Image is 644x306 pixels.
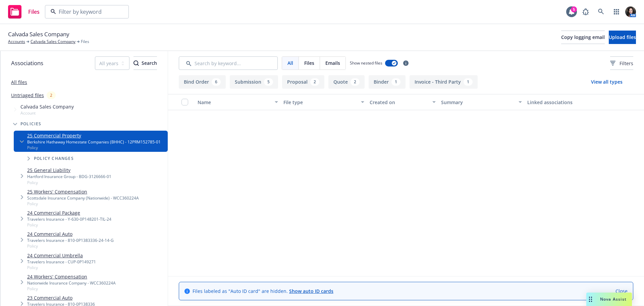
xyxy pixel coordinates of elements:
[27,273,116,280] a: 24 Workers' Compensation
[586,293,595,306] div: Drag to move
[27,188,139,195] a: 25 Workers' Compensation
[310,78,319,86] div: 2
[198,99,271,106] div: Name
[391,78,400,86] div: 1
[212,78,221,86] div: 6
[27,174,111,179] div: Hartford Insurance Group - BDG-3126666-01
[28,9,40,14] span: Files
[438,94,524,110] button: Summary
[615,288,628,295] a: Close
[625,6,636,17] img: photo
[47,91,56,99] div: 2
[610,60,633,67] span: Filters
[561,34,605,40] span: Copy logging email
[27,252,96,259] a: 24 Commercial Umbrella
[133,56,157,70] button: SearchSearch
[579,5,592,18] a: Report a Bug
[370,99,429,106] div: Created on
[27,265,96,270] span: Policy
[441,99,514,106] div: Summary
[5,2,42,21] a: Files
[580,75,633,89] button: View all types
[230,75,278,89] button: Submission
[27,230,114,237] a: 24 Commercial Auto
[8,30,69,39] span: Calvada Sales Company
[282,75,324,89] button: Proposal
[27,216,111,222] div: Travelers Insurance - Y-630-0P148201-TIL-24
[193,288,333,295] span: Files labeled as "Auto ID card" are hidden.
[20,103,74,110] span: Calvada Sales Company
[27,286,116,292] span: Policy
[289,288,333,294] a: Show auto ID cards
[181,99,188,105] input: Select all
[620,60,633,67] span: Filters
[367,94,439,110] button: Created on
[8,39,25,45] a: Accounts
[609,31,636,44] button: Upload files
[27,201,139,207] span: Policy
[27,259,96,265] div: Travelers Insurance - CUP-0P149271
[464,78,473,86] div: 1
[527,99,608,106] div: Linked associations
[586,293,632,306] button: Nova Assist
[610,56,633,70] button: Filters
[11,59,43,68] span: Associations
[27,243,114,249] span: Policy
[610,5,623,18] a: Switch app
[410,75,478,89] button: Invoice - Third Party
[20,122,42,126] span: Policies
[27,222,111,228] span: Policy
[27,237,114,243] div: Travelers Insurance - 810-0P1383336-24-14-G
[27,145,161,150] span: Policy
[594,5,608,18] a: Search
[264,78,273,86] div: 5
[27,167,111,174] a: 25 General Liability
[281,94,367,110] button: File type
[27,209,111,216] a: 24 Commercial Package
[27,139,161,145] div: Berkshire Hathaway Homestate Companies (BHHC) - 12PRM152785-01
[179,75,226,89] button: Bind Order
[56,8,115,16] input: Filter by keyword
[328,75,365,89] button: Quote
[525,94,610,110] button: Linked associations
[133,60,139,66] svg: Search
[351,78,360,86] div: 2
[11,92,44,99] a: Untriaged files
[609,34,636,40] span: Upload files
[27,294,95,301] a: 23 Commercial Auto
[571,6,577,12] div: 5
[283,99,357,106] div: File type
[27,132,161,139] a: 25 Commercial Property
[325,59,340,67] span: Emails
[561,31,605,44] button: Copy logging email
[133,57,157,70] div: Search
[31,39,75,45] a: Calvada Sales Company
[27,280,116,286] div: Nationwide Insurance Company - WCC360224A
[195,94,281,110] button: Name
[27,180,111,185] span: Policy
[287,59,293,67] span: All
[600,296,627,302] span: Nova Assist
[11,79,27,85] a: All files
[369,75,406,89] button: Binder
[350,60,382,66] span: Show nested files
[304,59,314,67] span: Files
[34,157,74,161] span: Policy changes
[20,110,74,116] span: Account
[179,56,278,70] input: Search by keyword...
[27,195,139,201] div: Scottsdale Insurance Company (Nationwide) - WCC360224A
